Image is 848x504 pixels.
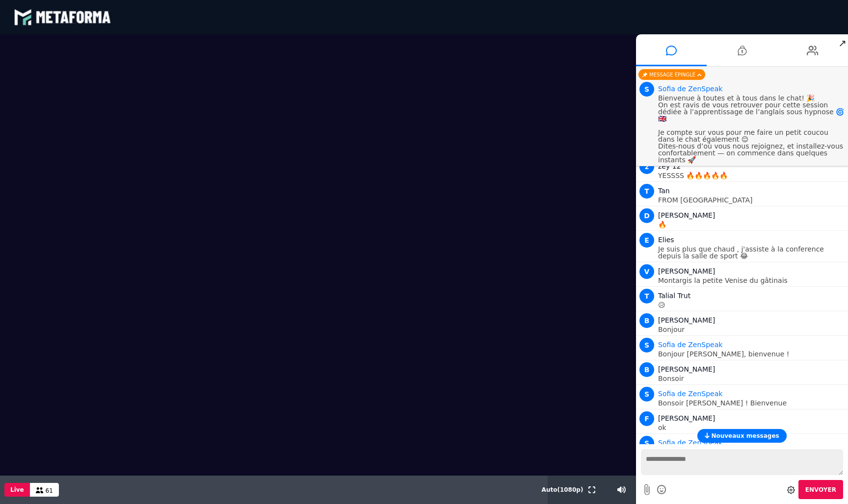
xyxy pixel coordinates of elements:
[805,486,836,493] span: Envoyer
[639,159,654,174] span: z
[658,211,715,219] span: [PERSON_NAME]
[639,233,654,248] span: E
[837,34,848,52] span: ↗
[639,289,654,303] span: T
[658,172,846,179] p: YESSSS 🔥🔥🔥🔥🔥
[639,184,654,199] span: T
[658,400,846,406] p: Bonsoir [PERSON_NAME] ! Bienvenue
[658,277,846,284] p: Montargis la petite Venise du gâtinais
[658,424,846,431] p: ok
[542,486,583,493] span: Auto ( 1080 p)
[798,480,843,499] button: Envoyer
[658,187,670,195] span: Tan
[639,338,654,353] span: S
[658,221,846,228] p: 🔥
[658,197,846,203] p: FROM [GEOGRAPHIC_DATA]
[658,414,715,422] span: [PERSON_NAME]
[639,411,654,426] span: F
[639,313,654,328] span: B
[639,82,654,97] span: S
[639,436,654,451] span: S
[658,292,690,300] span: Talial Trut
[4,483,30,497] button: Live
[658,162,681,170] span: zey 12
[711,432,779,439] span: Nouveaux messages
[639,264,654,279] span: V
[658,267,715,275] span: [PERSON_NAME]
[639,208,654,223] span: D
[658,316,715,324] span: [PERSON_NAME]
[658,236,674,244] span: Elies
[658,341,722,349] span: Modérateur
[697,429,786,443] button: Nouveaux messages
[658,351,846,357] p: Bonjour [PERSON_NAME], bienvenue !
[639,387,654,402] span: S
[658,375,846,382] p: Bonsoir
[639,362,654,377] span: B
[658,85,722,93] span: Modérateur
[658,365,715,373] span: [PERSON_NAME]
[638,69,705,80] div: Message épinglé
[658,326,846,333] p: Bonjour
[540,476,585,504] button: Auto(1080p)
[658,390,722,398] span: Modérateur
[658,302,846,308] p: 😥
[658,439,722,447] span: Modérateur
[46,487,53,494] span: 61
[658,246,846,259] p: Je suis plus que chaud , j'assiste à la conference depuis la salle de sport 😂
[658,95,846,163] p: Bienvenue à toutes et à tous dans le chat! 🎉 On est ravis de vous retrouver pour cette session dé...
